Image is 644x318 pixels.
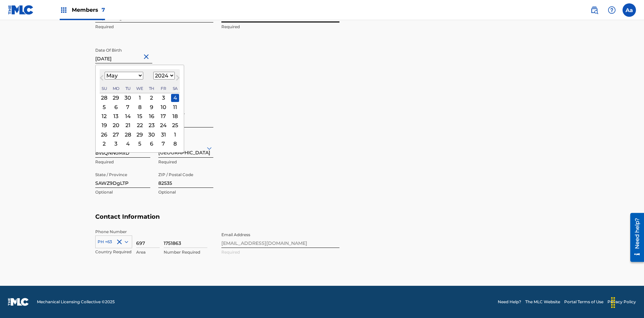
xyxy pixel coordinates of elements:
[608,293,619,313] div: Drag
[607,299,636,305] a: Privacy Policy
[148,112,156,120] div: Choose Thursday, May 16th, 2024
[564,299,603,305] a: Portal Terms of Use
[159,130,167,139] div: Choose Friday, May 31st, 2024
[498,299,521,305] a: Need Help?
[171,112,179,120] div: Choose Saturday, May 18th, 2024
[96,74,107,85] button: Previous Month
[136,249,160,255] p: Area
[100,103,108,111] div: Choose Sunday, May 5th, 2024
[171,140,179,148] div: Choose Saturday, June 8th, 2024
[164,249,207,255] p: Number Required
[95,249,132,255] p: Country Required
[100,140,108,148] div: Choose Sunday, June 2nd, 2024
[136,121,144,129] div: Choose Wednesday, May 22nd, 2024
[8,5,34,15] img: MLC Logo
[158,189,213,195] p: Optional
[605,3,619,17] div: Help
[171,85,179,93] div: Saturday
[136,103,144,111] div: Choose Wednesday, May 8th, 2024
[124,103,132,111] div: Choose Tuesday, May 7th, 2024
[100,94,108,102] div: Choose Sunday, April 28th, 2024
[100,121,108,129] div: Choose Sunday, May 19th, 2024
[112,103,120,111] div: Choose Monday, May 6th, 2024
[159,121,167,129] div: Choose Friday, May 24th, 2024
[625,210,644,265] iframe: Resource Center
[124,85,132,93] div: Tuesday
[148,121,156,129] div: Choose Thursday, May 23rd, 2024
[136,85,144,93] div: Wednesday
[95,213,549,229] h5: Contact Information
[112,121,120,129] div: Choose Monday, May 20th, 2024
[95,85,549,101] h5: Address
[608,6,616,14] img: help
[95,189,150,195] p: Optional
[136,94,144,102] div: Choose Wednesday, May 1st, 2024
[623,3,636,17] div: User Menu
[136,112,144,120] div: Choose Wednesday, May 15th, 2024
[148,103,156,111] div: Choose Thursday, May 9th, 2024
[148,94,156,102] div: Choose Thursday, May 2nd, 2024
[124,112,132,120] div: Choose Tuesday, May 14th, 2024
[148,140,156,148] div: Choose Thursday, June 6th, 2024
[171,121,179,129] div: Choose Saturday, May 25th, 2024
[124,121,132,129] div: Choose Tuesday, May 21st, 2024
[171,103,179,111] div: Choose Saturday, May 11th, 2024
[95,65,184,153] div: Choose Date
[100,93,180,148] div: Month May, 2024
[172,74,183,85] button: Next Month
[112,112,120,120] div: Choose Monday, May 13th, 2024
[590,6,598,14] img: search
[112,130,120,139] div: Choose Monday, May 27th, 2024
[148,130,156,139] div: Choose Thursday, May 30th, 2024
[112,85,120,93] div: Monday
[124,140,132,148] div: Choose Tuesday, June 4th, 2024
[159,140,167,148] div: Choose Friday, June 7th, 2024
[158,159,213,165] p: Required
[221,24,339,30] p: Required
[159,103,167,111] div: Choose Friday, May 10th, 2024
[171,130,179,139] div: Choose Saturday, June 1st, 2024
[72,6,105,14] span: Members
[136,130,144,139] div: Choose Wednesday, May 29th, 2024
[37,299,115,305] span: Mechanical Licensing Collective © 2025
[159,112,167,120] div: Choose Friday, May 17th, 2024
[159,94,167,102] div: Choose Friday, May 3rd, 2024
[124,94,132,102] div: Choose Tuesday, April 30th, 2024
[95,159,150,165] p: Required
[171,94,179,102] div: Choose Saturday, May 4th, 2024
[525,299,560,305] a: The MLC Website
[100,130,108,139] div: Choose Sunday, May 26th, 2024
[142,46,152,67] button: Close
[95,24,213,30] p: Required
[610,286,644,318] iframe: Chat Widget
[112,140,120,148] div: Choose Monday, June 3rd, 2024
[588,3,601,17] a: Public Search
[112,94,120,102] div: Choose Monday, April 29th, 2024
[100,85,108,93] div: Sunday
[148,85,156,93] div: Thursday
[159,85,167,93] div: Friday
[8,298,29,306] img: logo
[100,112,108,120] div: Choose Sunday, May 12th, 2024
[124,130,132,139] div: Choose Tuesday, May 28th, 2024
[102,7,105,13] span: 7
[136,140,144,148] div: Choose Wednesday, June 5th, 2024
[60,6,68,14] img: Top Rightsholders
